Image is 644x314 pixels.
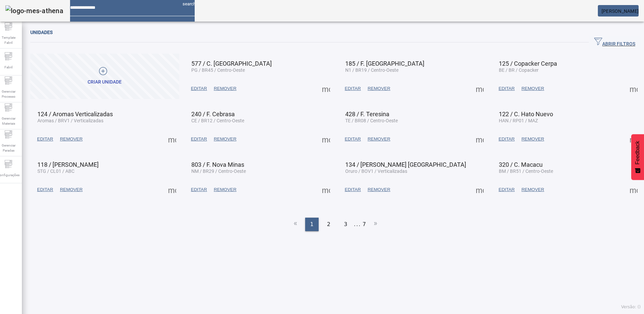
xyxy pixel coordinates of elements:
[499,60,557,67] span: 125 / Copacker Cerpa
[320,184,332,196] button: Mais
[364,133,393,145] button: REMOVER
[327,220,330,228] span: 2
[498,136,515,143] span: EDITAR
[211,133,240,145] button: REMOVER
[214,85,236,92] span: REMOVER
[345,168,407,174] span: Oruro / BOV1 / Verticalizadas
[364,83,393,95] button: REMOVER
[635,141,641,164] span: Feedback
[627,133,640,145] button: Mais
[627,83,640,95] button: Mais
[191,136,207,143] span: EDITAR
[627,184,640,196] button: Mais
[342,133,364,145] button: EDITAR
[345,67,398,73] span: N1 / BR19 / Centro-Oeste
[342,83,364,95] button: EDITAR
[37,111,113,118] span: 124 / Aromas Verticalizadas
[191,118,244,123] span: CE / BR12 / Centro-Oeste
[37,186,53,193] span: EDITAR
[342,184,364,196] button: EDITAR
[188,184,211,196] button: EDITAR
[191,161,244,168] span: 803 / F. Nova Minas
[345,118,398,123] span: TE / BR08 / Centro-Oeste
[518,184,547,196] button: REMOVER
[211,184,240,196] button: REMOVER
[474,184,486,196] button: Mais
[345,111,389,118] span: 428 / F. Teresina
[2,63,14,72] span: Fabril
[345,85,361,92] span: EDITAR
[521,136,544,143] span: REMOVER
[320,83,332,95] button: Mais
[214,186,236,193] span: REMOVER
[354,218,361,231] li: ...
[498,85,515,92] span: EDITAR
[499,161,543,168] span: 320 / C. Macacu
[589,36,641,49] button: ABRIR FILTROS
[367,186,390,193] span: REMOVER
[367,85,390,92] span: REMOVER
[499,67,539,73] span: BE / BR / Copacker
[345,60,424,67] span: 185 / F. [GEOGRAPHIC_DATA]
[499,111,553,118] span: 122 / C. Hato Nuevo
[521,186,544,193] span: REMOVER
[320,133,332,145] button: Mais
[621,305,641,309] span: Versão: ()
[474,83,486,95] button: Mais
[495,184,518,196] button: EDITAR
[34,184,57,196] button: EDITAR
[57,133,86,145] button: REMOVER
[498,186,515,193] span: EDITAR
[367,136,390,143] span: REMOVER
[214,136,236,143] span: REMOVER
[37,118,103,123] span: Aromas / BRV1 / Verticalizadas
[191,111,235,118] span: 240 / F. Cebrasa
[37,136,53,143] span: EDITAR
[499,168,553,174] span: BM / BR51 / Centro-Oeste
[34,133,57,145] button: EDITAR
[37,161,99,168] span: 118 / [PERSON_NAME]
[30,54,179,99] button: Criar unidade
[602,8,639,14] span: [PERSON_NAME]
[495,83,518,95] button: EDITAR
[191,85,207,92] span: EDITAR
[191,60,272,67] span: 577 / C. [GEOGRAPHIC_DATA]
[60,186,83,193] span: REMOVER
[211,83,240,95] button: REMOVER
[88,79,122,86] div: Criar unidade
[594,37,635,48] span: ABRIR FILTROS
[57,184,86,196] button: REMOVER
[166,184,178,196] button: Mais
[345,186,361,193] span: EDITAR
[188,133,211,145] button: EDITAR
[191,168,246,174] span: NM / BR29 / Centro-Oeste
[166,133,178,145] button: Mais
[191,186,207,193] span: EDITAR
[499,118,538,123] span: HAN / RP01 / MAZ
[191,67,245,73] span: PG / BR45 / Centro-Oeste
[631,134,644,180] button: Feedback - Mostrar pesquisa
[518,133,547,145] button: REMOVER
[188,83,211,95] button: EDITAR
[344,220,347,228] span: 3
[362,218,366,231] li: 7
[518,83,547,95] button: REMOVER
[5,5,63,16] img: logo-mes-athena
[521,85,544,92] span: REMOVER
[30,30,53,35] span: Unidades
[364,184,393,196] button: REMOVER
[60,136,83,143] span: REMOVER
[345,136,361,143] span: EDITAR
[474,133,486,145] button: Mais
[495,133,518,145] button: EDITAR
[345,161,466,168] span: 134 / [PERSON_NAME] [GEOGRAPHIC_DATA]
[37,168,74,174] span: STG / CL01 / ABC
